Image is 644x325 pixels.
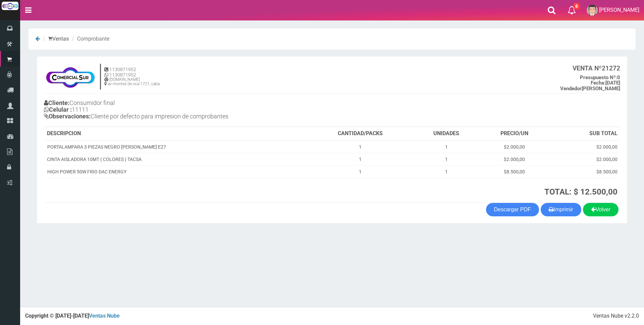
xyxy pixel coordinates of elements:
td: $8.500,00 [549,165,620,178]
strong: Presupuesto Nº: [580,74,617,80]
td: 1 [413,141,479,153]
td: 1 [307,165,414,178]
b: 0 [580,74,620,80]
strong: Copyright © [DATE]-[DATE] [25,313,120,319]
td: PORTALAMPARA 3 PIEZAS NEGRO [PERSON_NAME] E27 [44,141,307,153]
b: Celular : [44,106,72,113]
img: User Image [587,5,598,16]
a: Descargar PDF [486,203,539,216]
a: Ventas Nube [89,313,120,319]
td: $2.000,00 [479,141,549,153]
strong: Vendedor [560,86,582,92]
strong: Fecha: [591,80,605,86]
th: DESCRIPCION [44,127,307,141]
h5: 1130871952 1130871952 [104,67,160,77]
li: Ventas [41,35,69,43]
strong: TOTAL: $ 12.500,00 [544,187,618,197]
th: CANTIDAD/PACKS [307,127,414,141]
img: Logo grande [2,2,18,10]
h4: Consumidor final 11111 Cliente por defecto para impresion de comprobantes [44,98,332,123]
a: Volver [583,203,619,216]
img: f695dc5f3a855ddc19300c990e0c55a2.jpg [44,63,97,90]
b: [PERSON_NAME] [560,86,620,92]
td: 1 [413,165,479,178]
button: Imprimir [541,203,581,216]
th: SUB TOTAL [549,127,620,141]
div: Ventas Nube v2.2.0 [593,312,639,320]
td: CINTA AISLADORA 10MT ( COLORES ) TACSA [44,153,307,165]
b: Observaciones: [44,113,91,120]
td: HIGH POWER 50W FRIO DAC ENERGY [44,165,307,178]
td: $2.000,00 [549,141,620,153]
strong: VENTA Nº [573,64,602,72]
td: $2.000,00 [479,153,549,165]
th: PRECIO/UN [479,127,549,141]
td: $8.500,00 [479,165,549,178]
td: 1 [307,141,414,153]
td: 1 [307,153,414,165]
span: [PERSON_NAME] [599,7,639,13]
li: Comprobante [70,35,109,43]
b: 21272 [573,64,620,72]
b: [DATE] [591,80,620,86]
span: 6 [574,3,580,9]
h6: [DOMAIN_NAME] av montes de oca 1721, caba [104,77,160,86]
b: Cliente: [44,99,69,106]
td: $2.000,00 [549,153,620,165]
td: 1 [413,153,479,165]
th: UNIDADES [413,127,479,141]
